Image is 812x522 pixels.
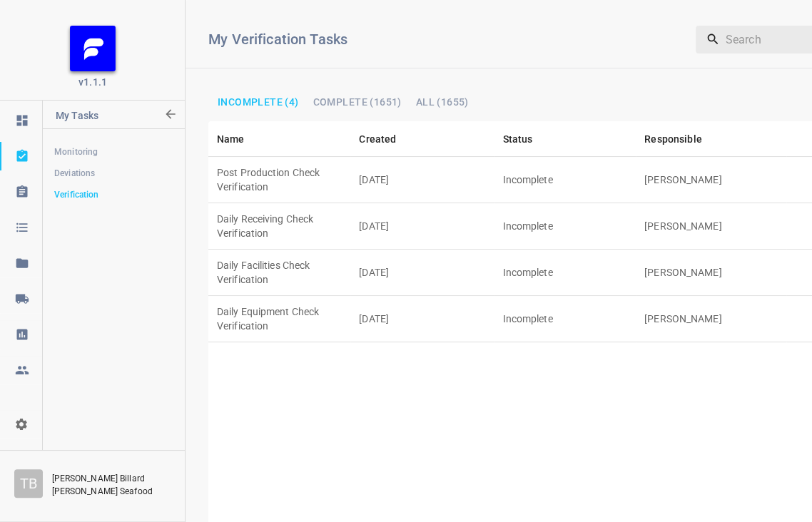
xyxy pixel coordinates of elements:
[217,130,245,148] div: Name
[313,97,402,107] span: Complete (1651)
[208,296,350,342] td: Daily Equipment Check Verification
[416,97,469,107] span: All (1655)
[350,250,494,296] td: [DATE]
[359,130,396,148] div: Created
[217,130,263,148] span: Name
[636,296,786,342] td: [PERSON_NAME]
[494,203,636,250] td: Incomplete
[636,250,786,296] td: [PERSON_NAME]
[350,296,494,342] td: [DATE]
[494,296,636,342] td: Incomplete
[43,180,184,209] a: Verification
[56,101,162,135] p: My Tasks
[350,203,494,250] td: [DATE]
[503,130,533,148] div: Status
[208,250,350,296] td: Daily Facilities Check Verification
[54,145,173,159] span: Monitoring
[350,157,494,203] td: [DATE]
[308,93,407,111] button: Complete (1651)
[208,203,350,250] td: Daily Receiving Check Verification
[208,28,639,51] h6: My Verification Tasks
[14,469,43,498] div: T B
[644,130,721,148] span: Responsible
[52,472,171,485] p: [PERSON_NAME] Billard
[636,157,786,203] td: [PERSON_NAME]
[503,130,552,148] span: Status
[494,157,636,203] td: Incomplete
[218,97,299,107] span: Incomplete (4)
[70,26,116,71] img: FB_Logo_Reversed_RGB_Icon.895fbf61.png
[636,203,786,250] td: [PERSON_NAME]
[43,159,184,188] a: Deviations
[359,130,415,148] span: Created
[706,32,720,46] svg: Search
[52,485,166,498] p: [PERSON_NAME] Seafood
[54,166,173,180] span: Deviations
[410,93,474,111] button: All (1655)
[54,188,173,202] span: Verification
[644,130,702,148] div: Responsible
[212,93,305,111] button: Incomplete (4)
[208,157,350,203] td: Post Production Check Verification
[43,138,184,166] a: Monitoring
[78,75,107,89] span: v1.1.1
[494,250,636,296] td: Incomplete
